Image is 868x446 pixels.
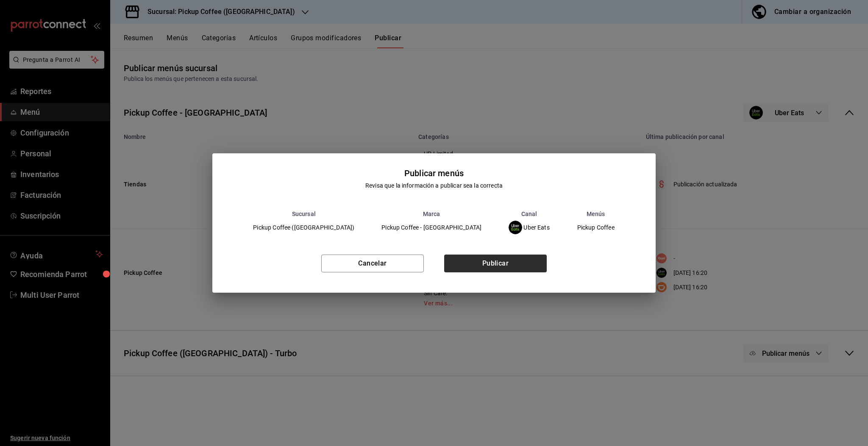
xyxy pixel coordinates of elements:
[321,255,424,272] button: Cancelar
[239,217,368,238] td: Pickup Coffee ([GEOGRAPHIC_DATA])
[509,221,550,234] div: Uber Eats
[368,217,495,238] td: Pickup Coffee - [GEOGRAPHIC_DATA]
[365,181,503,190] div: Revisa que la información a publicar sea la correcta
[368,211,495,217] th: Marca
[404,167,464,180] div: Publicar menús
[495,211,563,217] th: Canal
[563,211,629,217] th: Menús
[239,211,368,217] th: Sucursal
[444,255,547,272] button: Publicar
[577,224,615,230] span: Pickup Coffee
